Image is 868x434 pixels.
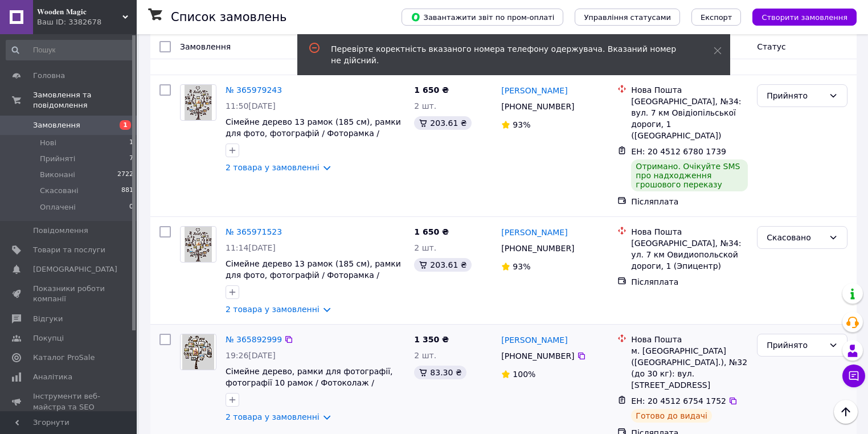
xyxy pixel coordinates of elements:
span: Відгуки [33,314,63,324]
div: Нова Пошта [631,334,748,345]
div: Прийнято [767,89,824,102]
span: 2 шт. [414,351,436,360]
img: Фото товару [185,85,212,120]
span: ЕН: 20 4512 6780 1739 [631,147,726,156]
a: Фото товару [180,84,216,121]
div: 203.61 ₴ [414,258,471,272]
span: 1 [120,120,131,130]
span: 11:14[DATE] [226,243,276,252]
span: Експорт [701,13,732,22]
img: Фото товару [182,334,214,370]
a: № 365979243 [226,85,282,95]
span: 2 шт. [414,243,436,252]
input: Пошук [6,40,134,60]
span: 93% [513,262,530,271]
span: [PHONE_NUMBER] [501,244,574,253]
span: Товари та послуги [33,245,105,255]
div: Готово до видачі [631,409,712,423]
span: 7 [129,154,133,164]
span: Замовлення [180,42,231,51]
button: Наверх [834,400,858,424]
span: Нові [40,138,56,148]
button: Завантажити звіт по пром-оплаті [402,9,563,26]
span: 1 350 ₴ [414,335,449,344]
a: 2 товара у замовленні [226,305,320,314]
span: 𝐖𝐨𝐨𝐝𝐞𝐧 𝐌𝐚𝐠𝐢𝐜 [37,7,122,17]
a: [PERSON_NAME] [501,85,567,96]
div: Післяплата [631,276,748,288]
a: 2 товара у замовленні [226,412,320,421]
span: 100% [513,370,535,379]
span: 11:50[DATE] [226,101,276,110]
span: 1 650 ₴ [414,85,449,95]
span: Статус [757,42,786,51]
span: 19:26[DATE] [226,351,276,360]
span: 881 [121,186,133,196]
button: Управління статусами [575,9,680,26]
span: Замовлення та повідомлення [33,90,137,110]
a: Сімейне дерево 13 рамок (185 см), рамки для фото, фотографій / Фоторамка / Сімейна рамка [226,259,401,291]
span: Головна [33,71,65,81]
button: Чат з покупцем [842,365,865,387]
span: 2 шт. [414,101,436,110]
div: 83.30 ₴ [414,366,466,379]
div: Перевірте коректність вказаного номера телефону одержувача. Вказаний номер не дійсний. [331,43,685,66]
span: 2722 [117,170,133,180]
span: Створити замовлення [761,13,847,22]
a: № 365892999 [226,335,282,344]
span: [PHONE_NUMBER] [501,102,574,111]
div: 203.61 ₴ [414,116,471,130]
span: Прийняті [40,154,75,164]
span: Управління статусами [584,13,671,22]
span: Показники роботи компанії [33,284,105,304]
a: [PERSON_NAME] [501,227,567,238]
div: [GEOGRAPHIC_DATA], №34: вул. 7 км Овідіопільської дороги, 1 ([GEOGRAPHIC_DATA]) [631,96,748,141]
button: Створити замовлення [752,9,857,26]
div: Скасовано [767,231,824,244]
div: Отримано. Очікуйте SMS про надходження грошового переказу [631,159,748,191]
span: ЕН: 20 4512 6754 1752 [631,396,726,406]
div: Прийнято [767,339,824,351]
div: Нова Пошта [631,84,748,96]
span: 93% [513,120,530,129]
div: Ваш ID: 3382678 [37,17,137,27]
a: 2 товара у замовленні [226,163,320,172]
button: Експорт [691,9,742,26]
span: [PHONE_NUMBER] [501,351,574,361]
h1: Список замовлень [171,10,286,24]
span: Оплачені [40,202,76,212]
a: Сімейне дерево, рамки для фотографії, фотографії 10 рамок / Фотоколаж / Фотоколаж дерево [226,367,392,399]
span: Аналітика [33,372,72,382]
img: Фото товару [185,227,212,262]
span: Покупці [33,333,64,343]
span: 1 [129,138,133,148]
div: [GEOGRAPHIC_DATA], №34: ул. 7 км Овидиопольской дороги, 1 (Эпицентр) [631,238,748,272]
span: 1 650 ₴ [414,227,449,236]
span: Завантажити звіт по пром-оплаті [411,12,554,22]
span: [DEMOGRAPHIC_DATA] [33,264,117,275]
a: Сімейне дерево 13 рамок (185 см), рамки для фото, фотографій / Фоторамка / Сімейна рамка [226,117,401,149]
a: Створити замовлення [741,12,857,21]
div: Післяплата [631,196,748,207]
a: [PERSON_NAME] [501,334,567,346]
span: Інструменти веб-майстра та SEO [33,391,105,412]
a: Фото товару [180,226,216,263]
span: 0 [129,202,133,212]
div: Нова Пошта [631,226,748,238]
span: Скасовані [40,186,79,196]
a: № 365971523 [226,227,282,236]
span: Каталог ProSale [33,353,95,363]
div: м. [GEOGRAPHIC_DATA] ([GEOGRAPHIC_DATA].), №32 (до 30 кг): вул. [STREET_ADDRESS] [631,345,748,391]
span: Повідомлення [33,226,88,236]
span: Замовлення [33,120,80,130]
a: Фото товару [180,334,216,370]
span: Виконані [40,170,75,180]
